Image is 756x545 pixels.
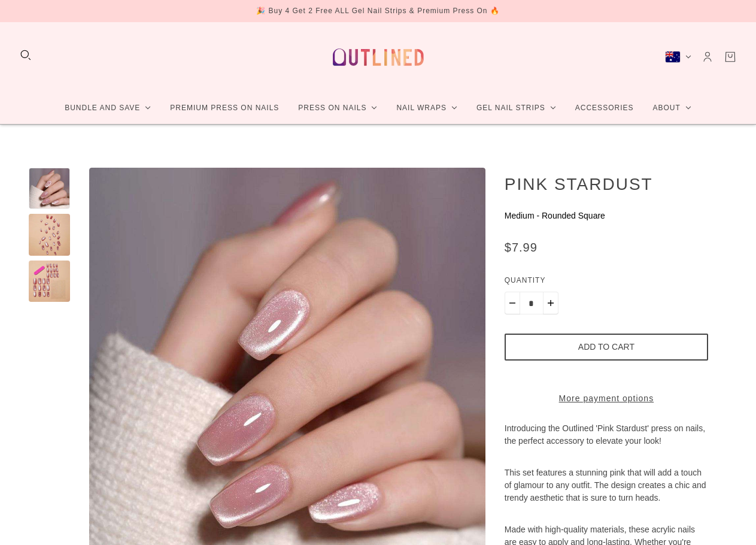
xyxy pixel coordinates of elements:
[505,274,708,292] label: Quantity
[19,49,32,62] button: Search
[505,392,708,405] a: More payment options
[505,334,708,361] button: Add to cart
[326,32,431,83] a: Outlined
[289,92,387,124] a: Press On Nails
[505,174,708,194] h1: Pink Stardust
[505,210,708,222] p: Medium - Rounded Square
[701,50,714,63] a: Account
[387,92,467,124] a: Nail Wraps
[467,92,566,124] a: Gel Nail Strips
[566,92,643,124] a: Accessories
[643,92,700,124] a: About
[505,292,520,314] button: Minus
[160,92,289,124] a: Premium Press On Nails
[543,292,558,314] button: Plus
[505,422,708,467] p: Introducing the Outlined 'Pink Stardust' press on nails, the perfect accessory to elevate your look!
[55,92,160,124] a: Bundle and Save
[505,467,708,523] p: This set features a stunning pink that will add a touch of glamour to any outfit. The design crea...
[505,241,538,254] span: $7.99
[724,50,737,63] a: Cart
[256,5,500,17] div: 🎉 Buy 4 Get 2 Free ALL Gel Nail Strips & Premium Press On 🔥
[665,51,691,63] button: Australia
